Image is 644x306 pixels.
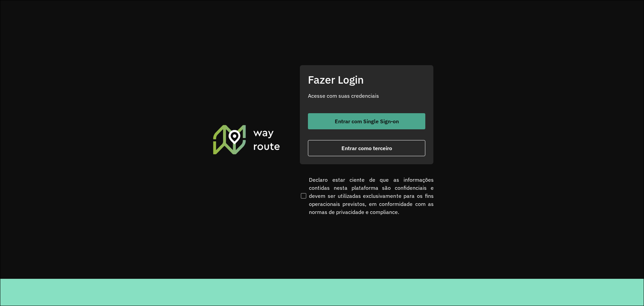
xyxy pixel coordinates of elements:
[308,113,425,129] button: button
[300,176,434,216] label: Declaro estar ciente de que as informações contidas nesta plataforma são confidenciais e devem se...
[308,73,425,86] h2: Fazer Login
[308,92,425,100] p: Acesse com suas credenciais
[341,145,392,151] span: Entrar como terceiro
[212,124,281,155] img: Roteirizador AmbevTech
[335,119,399,124] span: Entrar com Single Sign-on
[308,140,425,156] button: button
